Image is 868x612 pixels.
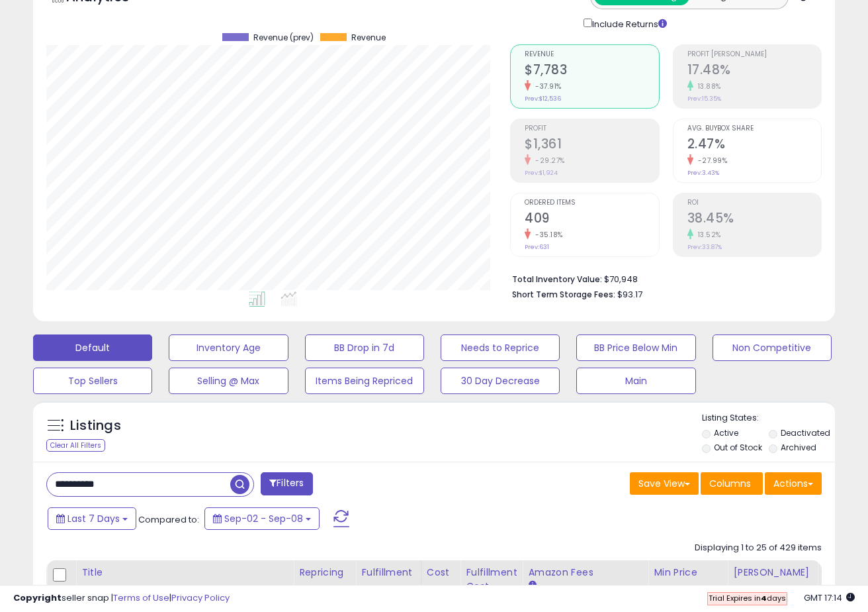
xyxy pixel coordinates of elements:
[687,243,722,251] small: Prev: 33.87%
[525,51,658,58] span: Revenue
[525,199,658,207] span: Ordered Items
[224,512,303,525] span: Sep-02 - Sep-08
[687,95,721,103] small: Prev: 15.35%
[687,51,821,58] span: Profit [PERSON_NAME]
[709,593,786,603] span: Trial Expires in days
[576,334,695,361] button: BB Price Below Min
[305,368,424,394] button: Items Being Repriced
[253,33,314,42] span: Revenue (prev)
[427,566,455,580] div: Cost
[525,136,658,154] h2: $1,361
[687,136,821,154] h2: 2.47%
[525,243,549,251] small: Prev: 631
[714,442,762,453] label: Out of Stock
[33,334,152,361] button: Default
[693,156,728,166] small: -27.99%
[761,593,767,603] b: 4
[525,95,561,103] small: Prev: $12,536
[81,566,288,580] div: Title
[48,507,136,530] button: Last 7 Days
[702,412,835,425] p: Listing States:
[261,472,312,495] button: Filters
[617,288,642,301] span: $93.17
[781,427,830,438] label: Deactivated
[441,368,560,394] button: 30 Day Decrease
[693,230,721,240] small: 13.52%
[701,472,763,495] button: Columns
[305,334,424,361] button: BB Drop in 7d
[113,591,169,604] a: Terms of Use
[576,368,695,394] button: Main
[361,566,415,580] div: Fulfillment
[525,125,658,132] span: Profit
[512,274,602,285] b: Total Inventory Value:
[441,334,560,361] button: Needs to Reprice
[687,62,821,80] h2: 17.48%
[693,81,721,91] small: 13.88%
[687,199,821,207] span: ROI
[169,368,288,394] button: Selling @ Max
[525,211,658,229] h2: 409
[169,334,288,361] button: Inventory Age
[687,169,719,177] small: Prev: 3.43%
[525,62,658,80] h2: $7,783
[687,211,821,229] h2: 38.45%
[204,507,320,530] button: Sep-02 - Sep-08
[733,566,812,580] div: [PERSON_NAME]
[466,566,517,593] div: Fulfillment Cost
[528,566,642,580] div: Amazon Fees
[525,169,558,177] small: Prev: $1,924
[713,334,832,361] button: Non Competitive
[138,513,199,526] span: Compared to:
[46,439,105,452] div: Clear All Filters
[33,368,152,394] button: Top Sellers
[781,442,816,453] label: Archived
[804,591,855,604] span: 2025-09-16 17:14 GMT
[70,417,121,435] h5: Listings
[574,16,683,31] div: Include Returns
[765,472,822,495] button: Actions
[13,591,62,604] strong: Copyright
[531,230,563,240] small: -35.18%
[67,512,120,525] span: Last 7 Days
[171,591,230,604] a: Privacy Policy
[630,472,699,495] button: Save View
[531,156,565,166] small: -29.27%
[351,33,386,42] span: Revenue
[512,270,812,286] li: $70,948
[13,592,230,605] div: seller snap | |
[512,289,615,300] b: Short Term Storage Fees:
[695,542,822,554] div: Displaying 1 to 25 of 429 items
[709,477,751,490] span: Columns
[654,566,722,580] div: Min Price
[687,125,821,132] span: Avg. Buybox Share
[714,427,738,438] label: Active
[299,566,350,580] div: Repricing
[531,81,562,91] small: -37.91%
